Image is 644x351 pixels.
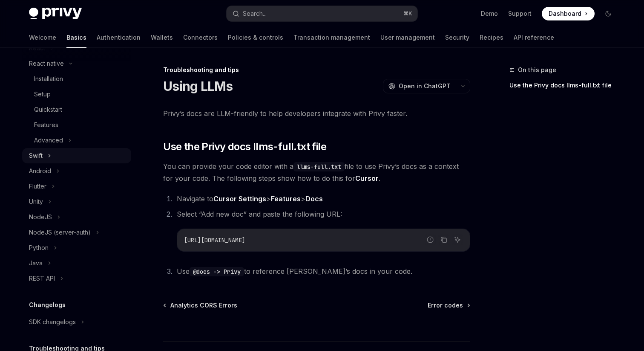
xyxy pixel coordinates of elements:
[228,27,283,48] a: Policies & controls
[305,194,323,203] strong: Docs
[183,27,218,48] a: Connectors
[480,27,503,48] a: Recipes
[509,78,622,92] a: Use the Privy docs llms-full.txt file
[213,194,266,203] strong: Cursor Settings
[29,317,76,327] div: SDK changelogs
[29,243,49,253] div: Python
[29,58,64,69] div: React native
[542,7,595,20] a: Dashboard
[97,27,141,48] a: Authentication
[29,258,43,268] div: Java
[66,27,86,48] a: Basics
[190,267,244,276] code: @docs -> Privy
[184,236,245,244] span: [URL][DOMAIN_NAME]
[163,160,470,184] span: You can provide your code editor with a file to use Privy’s docs as a context for your code. The ...
[403,10,412,17] span: ⌘ K
[29,227,91,238] div: NodeJS (server-auth)
[163,107,470,119] span: Privy’s docs are LLM-friendly to help developers integrate with Privy faster.
[177,267,412,276] span: Use to reference [PERSON_NAME]’s docs in your code.
[34,135,63,145] div: Advanced
[271,194,301,203] strong: Features
[22,117,131,133] a: Features
[355,174,379,183] a: Cursor
[380,27,435,48] a: User management
[29,27,56,48] a: Welcome
[29,151,43,161] div: Swift
[22,87,131,102] a: Setup
[514,27,554,48] a: API reference
[425,234,436,245] button: Report incorrect code
[428,301,469,310] a: Error codes
[383,79,456,93] button: Open in ChatGPT
[481,9,498,18] a: Demo
[29,8,82,20] img: dark logo
[29,181,46,191] div: Flutter
[22,71,131,87] a: Installation
[601,7,615,20] button: Toggle dark mode
[163,66,470,74] div: Troubleshooting and tips
[243,9,267,19] div: Search...
[34,120,58,130] div: Features
[293,27,370,48] a: Transaction management
[151,27,173,48] a: Wallets
[34,74,63,84] div: Installation
[293,162,345,171] code: llms-full.txt
[164,301,237,310] a: Analytics CORS Errors
[29,166,51,176] div: Android
[452,234,463,245] button: Ask AI
[170,301,237,310] span: Analytics CORS Errors
[34,89,51,99] div: Setup
[34,104,62,115] div: Quickstart
[227,6,417,21] button: Search...⌘K
[163,78,233,94] h1: Using LLMs
[399,82,451,90] span: Open in ChatGPT
[508,9,532,18] a: Support
[22,102,131,117] a: Quickstart
[29,300,66,310] h5: Changelogs
[438,234,449,245] button: Copy the contents from the code block
[29,197,43,207] div: Unity
[428,301,463,310] span: Error codes
[177,194,323,203] span: Navigate to > >
[163,140,326,154] span: Use the Privy docs llms-full.txt file
[177,210,342,218] span: Select “Add new doc” and paste the following URL:
[518,65,556,75] span: On this page
[29,273,55,284] div: REST API
[549,9,581,18] span: Dashboard
[445,27,469,48] a: Security
[29,212,52,222] div: NodeJS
